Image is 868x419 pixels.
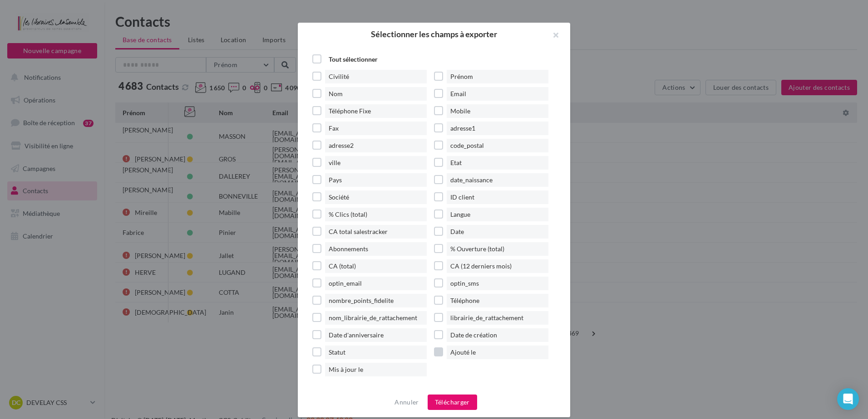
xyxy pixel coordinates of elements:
[325,122,427,135] span: Fax
[325,277,427,290] span: optin_email
[325,53,381,66] span: Tout sélectionner
[447,70,548,83] span: Prénom
[447,242,548,256] span: % Ouverture (total)
[447,259,548,273] span: CA (12 derniers mois)
[325,139,427,152] span: adresse2
[325,173,427,187] span: Pays
[447,122,548,135] span: adresse1
[325,242,427,256] span: Abonnements
[447,225,548,239] span: Date
[325,156,427,170] span: ville
[325,346,427,359] span: Statut
[447,346,548,359] span: Ajouté le
[447,173,548,187] span: date_naissance
[325,294,427,307] span: nombre_points_fidelite
[325,259,427,273] span: CA (total)
[312,30,556,38] h2: Sélectionner les champs à exporter
[447,156,548,170] span: Etat
[447,208,548,221] span: Langue
[447,139,548,152] span: code_postal
[447,311,548,325] span: librairie_de_rattachement
[447,294,548,307] span: Téléphone
[447,328,548,342] span: Date de création
[325,363,427,376] span: Mis à jour le
[447,190,548,204] span: ID client
[325,225,427,239] span: CA total salestracker
[447,104,548,118] span: Mobile
[391,397,422,408] button: Annuler
[325,190,427,204] span: Société
[325,208,427,221] span: % Clics (total)
[325,104,427,118] span: Téléphone Fixe
[428,395,477,410] button: Télécharger
[325,328,427,342] span: Date d'anniversaire
[837,388,859,410] div: Open Intercom Messenger
[447,277,548,290] span: optin_sms
[325,70,427,83] span: Civilité
[325,311,427,325] span: nom_librairie_de_rattachement
[325,87,427,101] span: Nom
[447,87,548,101] span: Email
